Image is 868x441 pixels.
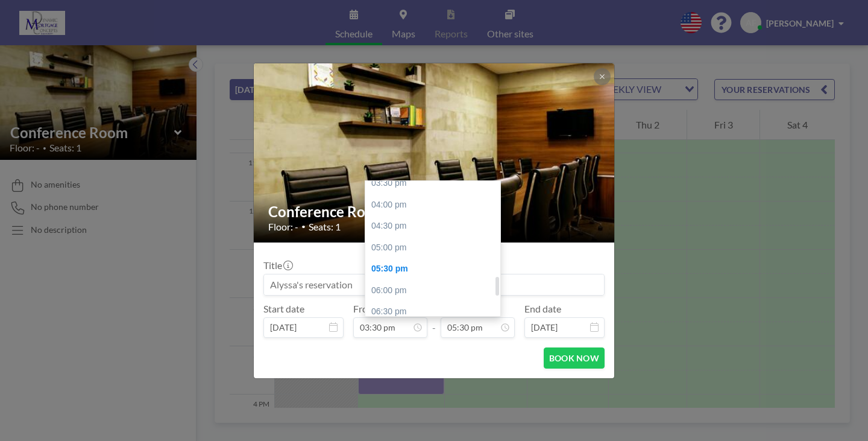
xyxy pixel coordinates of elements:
[301,222,306,231] span: •
[268,221,298,233] span: Floor: -
[353,303,376,315] label: From
[309,221,341,233] span: Seats: 1
[268,203,601,221] h2: Conference Room
[365,280,506,302] div: 06:00 pm
[365,194,506,216] div: 04:00 pm
[365,237,506,259] div: 05:00 pm
[544,347,605,369] button: BOOK NOW
[365,258,506,280] div: 05:30 pm
[264,274,604,295] input: Alyssa's reservation
[365,173,506,194] div: 03:30 pm
[263,259,292,271] label: Title
[263,303,304,315] label: Start date
[524,303,561,315] label: End date
[365,301,506,323] div: 06:30 pm
[254,32,615,273] img: 537.jpg
[365,215,506,237] div: 04:30 pm
[432,307,436,334] span: -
